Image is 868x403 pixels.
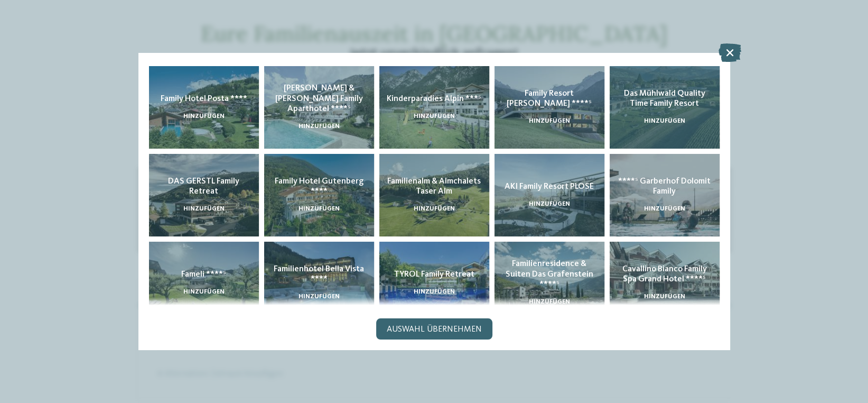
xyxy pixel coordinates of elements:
[298,123,340,130] span: hinzufügen
[394,270,474,279] span: TYROL Family Retreat
[387,325,482,334] span: Auswahl übernehmen
[275,177,363,196] span: Family Hotel Gutenberg ****
[529,118,570,124] span: hinzufügen
[168,177,239,196] span: DAS GERSTL Family Retreat
[161,95,247,103] span: Family Hotel Posta ****
[414,289,455,295] span: hinzufügen
[414,113,455,120] span: hinzufügen
[298,294,340,300] span: hinzufügen
[644,294,685,300] span: hinzufügen
[387,95,481,103] span: Kinderparadies Alpin ***ˢ
[644,206,685,212] span: hinzufügen
[529,201,570,207] span: hinzufügen
[274,265,364,283] span: Familienhotel Bella Vista ****
[298,206,340,212] span: hinzufügen
[529,299,570,305] span: hinzufügen
[414,206,455,212] span: hinzufügen
[618,177,711,196] span: ****ˢ Garberhof Dolomit Family
[506,260,593,288] span: Familienresidence & Suiten Das Grafenstein ****ˢ
[505,182,594,191] span: AKI Family Resort PLOSE
[624,89,705,108] span: Das Mühlwald Quality Time Family Resort
[387,177,481,196] span: Familienalm & Almchalets Taser Alm
[275,84,363,113] span: [PERSON_NAME] & [PERSON_NAME] Family Aparthotel ****ˢ
[507,89,592,108] span: Family Resort [PERSON_NAME] ****ˢ
[183,113,225,120] span: hinzufügen
[644,118,685,124] span: hinzufügen
[183,289,225,295] span: hinzufügen
[183,206,225,212] span: hinzufügen
[622,265,707,283] span: Cavallino Bianco Family Spa Grand Hotel ****ˢ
